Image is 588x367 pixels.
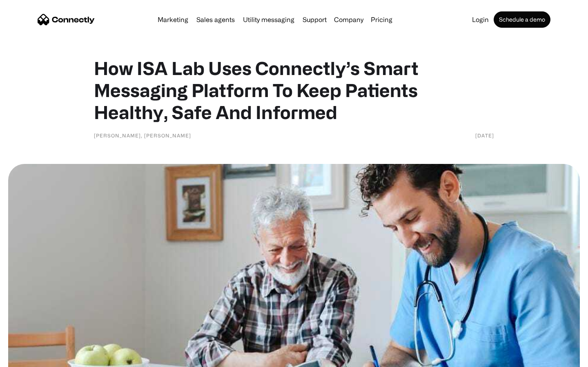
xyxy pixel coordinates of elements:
[475,131,494,139] div: [DATE]
[8,353,49,364] aside: Language selected: English
[193,16,238,23] a: Sales agents
[16,353,49,364] ul: Language list
[94,131,191,139] div: [PERSON_NAME], [PERSON_NAME]
[334,14,363,25] div: Company
[494,11,550,28] a: Schedule a demo
[240,16,298,23] a: Utility messaging
[94,57,494,123] h1: How ISA Lab Uses Connectly’s Smart Messaging Platform To Keep Patients Healthy, Safe And Informed
[299,16,330,23] a: Support
[469,16,492,23] a: Login
[154,16,192,23] a: Marketing
[367,16,396,23] a: Pricing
